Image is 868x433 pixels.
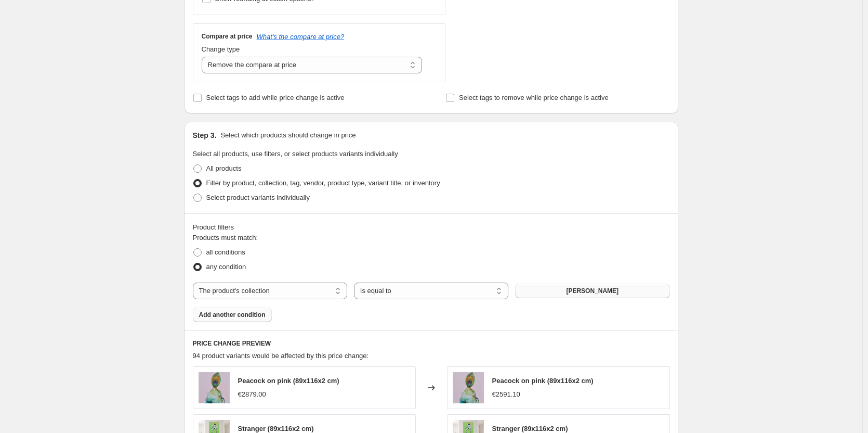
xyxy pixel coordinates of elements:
span: Select product variants individually [206,194,310,201]
span: [PERSON_NAME] [566,287,619,295]
h6: PRICE CHANGE PREVIEW [193,339,670,348]
span: Change type [202,45,240,53]
span: all conditions [206,248,245,256]
span: Filter by product, collection, tag, vendor, product type, variant title, or inventory [206,179,440,187]
span: All products [206,164,242,172]
h2: Step 3. [193,130,217,141]
span: Add another condition [199,311,266,319]
span: any condition [206,263,246,271]
h3: Compare at price [202,32,253,41]
span: Select tags to add while price change is active [206,94,345,101]
p: Select which products should change in price [220,130,356,141]
span: Select all products, use filters, or select products variants individually [193,150,398,158]
span: Stranger (89x116x2 cm) [492,425,568,432]
div: Product filters [193,222,670,233]
button: Add another condition [193,308,272,322]
span: 94 product variants would be affected by this price change: [193,352,369,360]
span: Peacock on pink (89x116x2 cm) [238,377,339,385]
img: IMG_0709_80x.jpg [453,372,484,403]
div: €2879.00 [238,389,266,400]
img: IMG_0709_80x.jpg [199,372,230,403]
span: Peacock on pink (89x116x2 cm) [492,377,594,385]
span: Products must match: [193,234,258,241]
button: What's the compare at price? [257,33,345,41]
button: Marian Williams [515,284,669,298]
span: Select tags to remove while price change is active [459,94,609,101]
span: Stranger (89x116x2 cm) [238,425,314,432]
div: €2591.10 [492,389,520,400]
